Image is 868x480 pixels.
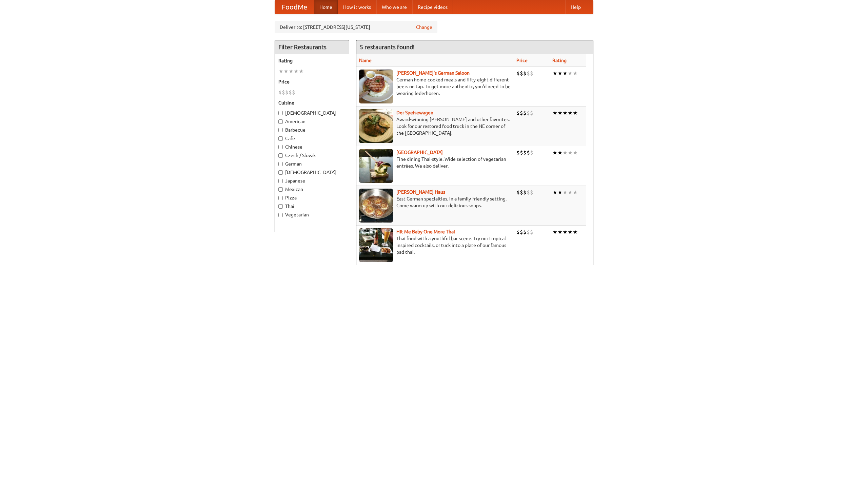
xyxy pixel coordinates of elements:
li: ★ [557,109,563,117]
li: ★ [563,149,568,156]
img: satay.jpg [359,149,393,183]
label: Chinese [278,143,346,150]
li: ★ [573,109,578,117]
input: Mexican [278,187,283,192]
input: German [278,162,283,166]
label: Barbecue [278,127,346,133]
li: ★ [568,70,573,77]
img: kohlhaus.jpg [359,189,393,223]
li: ★ [573,228,578,236]
a: Price [516,58,528,63]
li: $ [520,228,523,236]
input: Pizza [278,196,283,200]
a: [PERSON_NAME] Haus [396,189,445,195]
a: Der Speisewagen [396,110,433,115]
li: $ [278,89,282,96]
li: ★ [563,109,568,117]
h4: Filter Restaurants [275,40,349,54]
input: Cafe [278,136,283,141]
li: ★ [568,228,573,236]
a: Recipe videos [412,0,453,14]
li: ★ [568,109,573,117]
li: $ [516,228,520,236]
a: Rating [552,58,567,63]
h5: Rating [278,57,346,64]
li: $ [520,109,523,117]
li: $ [527,189,530,196]
p: Fine dining Thai-style. Wide selection of vegetarian entrées. We also deliver. [359,156,511,169]
li: ★ [568,189,573,196]
li: ★ [552,228,557,236]
li: ★ [563,189,568,196]
li: $ [289,89,292,96]
li: $ [530,228,533,236]
label: [DEMOGRAPHIC_DATA] [278,110,346,116]
li: ★ [299,68,304,75]
li: ★ [563,228,568,236]
li: ★ [573,189,578,196]
li: $ [292,89,295,96]
a: Name [359,58,372,63]
li: ★ [552,109,557,117]
li: $ [516,109,520,117]
input: American [278,119,283,124]
input: Vegetarian [278,213,283,217]
li: $ [523,149,527,156]
li: $ [520,70,523,77]
li: $ [520,189,523,196]
p: German home-cooked meals and fifty-eight different beers on tap. To get more authentic, you'd nee... [359,76,511,97]
li: ★ [283,68,289,75]
li: $ [282,89,285,96]
input: Chinese [278,145,283,149]
label: American [278,118,346,125]
li: $ [523,109,527,117]
label: Thai [278,203,346,210]
li: ★ [552,149,557,156]
p: Award-winning [PERSON_NAME] and other favorites. Look for our restored food truck in the NE corne... [359,116,511,136]
li: $ [527,109,530,117]
label: Cafe [278,135,346,142]
h5: Price [278,78,346,85]
label: [DEMOGRAPHIC_DATA] [278,169,346,176]
input: Japanese [278,179,283,183]
img: speisewagen.jpg [359,109,393,143]
input: Thai [278,204,283,209]
li: ★ [289,68,294,75]
li: $ [516,189,520,196]
li: ★ [552,189,557,196]
li: $ [285,89,289,96]
a: [PERSON_NAME]'s German Saloon [396,70,470,76]
li: $ [530,149,533,156]
img: esthers.jpg [359,70,393,103]
li: $ [516,149,520,156]
a: Hit Me Baby One More Thai [396,229,455,234]
li: $ [530,109,533,117]
div: Deliver to: [STREET_ADDRESS][US_STATE] [275,21,437,33]
label: German [278,160,346,167]
a: Help [565,0,586,14]
li: ★ [552,70,557,77]
li: ★ [557,70,563,77]
p: Thai food with a youthful bar scene. Try our tropical inspired cocktails, or tuck into a plate of... [359,235,511,255]
a: Home [314,0,338,14]
label: Mexican [278,186,346,193]
li: ★ [568,149,573,156]
img: babythai.jpg [359,228,393,262]
li: ★ [573,70,578,77]
li: $ [527,228,530,236]
li: $ [530,189,533,196]
p: East German specialties, in a family-friendly setting. Come warm up with our delicious soups. [359,195,511,209]
li: ★ [557,189,563,196]
li: $ [523,70,527,77]
label: Japanese [278,177,346,184]
a: [GEOGRAPHIC_DATA] [396,150,443,155]
li: $ [520,149,523,156]
input: [DEMOGRAPHIC_DATA] [278,111,283,115]
label: Pizza [278,194,346,201]
a: Change [416,24,432,31]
